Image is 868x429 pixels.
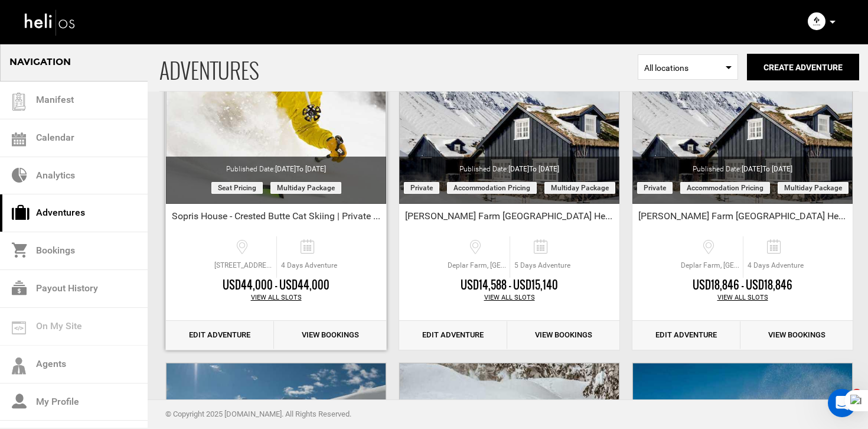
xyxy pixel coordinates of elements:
img: agents-icon.svg [12,357,26,375]
img: calendar.svg [12,132,26,147]
div: Sopris House - Crested Butte Cat Skiing | Private Group [166,210,386,227]
div: [PERSON_NAME] Farm [GEOGRAPHIC_DATA] Heliskiing [399,210,619,227]
button: Create Adventure [747,54,859,80]
span: 4 Days Adventure [743,261,808,271]
span: Multiday package [544,182,615,194]
div: Published Date: [166,157,386,174]
span: [DATE] [742,165,792,173]
div: View All Slots [399,293,619,303]
span: All locations [644,62,732,74]
a: Edit Adventure [166,321,274,350]
a: Edit Adventure [399,321,507,350]
span: Multiday package [270,182,341,194]
span: [DATE] [275,165,326,173]
span: ADVENTURES [159,43,638,91]
span: [DATE] [508,165,559,173]
span: Accommodation Pricing [447,182,537,194]
div: USD14,588 - USD15,140 [399,278,619,293]
span: 4 Days Adventure [277,261,341,271]
img: heli-logo [24,6,77,38]
div: USD44,000 - USD44,000 [166,278,386,293]
div: View All Slots [632,293,853,303]
span: Private [637,182,673,194]
span: Seat Pricing [211,182,263,194]
a: View Bookings [510,321,618,350]
img: guest-list.svg [10,93,28,110]
div: View All Slots [166,293,386,303]
div: Published Date: [632,157,853,174]
a: Edit Adventure [632,321,740,350]
a: View Bookings [276,321,384,350]
span: to [DATE] [296,165,326,173]
div: Published Date: [399,157,619,174]
span: 5 Days Adventure [510,261,575,271]
a: View Bookings [743,321,851,350]
span: 1 [852,389,862,398]
span: to [DATE] [529,165,559,173]
div: USD18,846 - USD18,846 [632,278,853,293]
iframe: Intercom live chat [828,389,856,417]
span: Private [404,182,439,194]
img: on_my_site.svg [12,321,26,334]
span: Multiday package [778,182,849,194]
span: Select box activate [638,54,738,80]
span: [STREET_ADDRESS] [211,261,276,271]
span: Accommodation Pricing [680,182,770,194]
img: img_1e092992658a6b93aba699cbb498c2e1.png [808,12,825,30]
span: Deplar Farm, [GEOGRAPHIC_DATA], [GEOGRAPHIC_DATA] [445,261,510,271]
span: Deplar Farm, [GEOGRAPHIC_DATA], [GEOGRAPHIC_DATA] [678,261,743,271]
span: to [DATE] [762,165,792,173]
div: [PERSON_NAME] Farm [GEOGRAPHIC_DATA] Heli Skiing | [DATE]-[DATE] Double Occupancy Private Room [632,210,853,227]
